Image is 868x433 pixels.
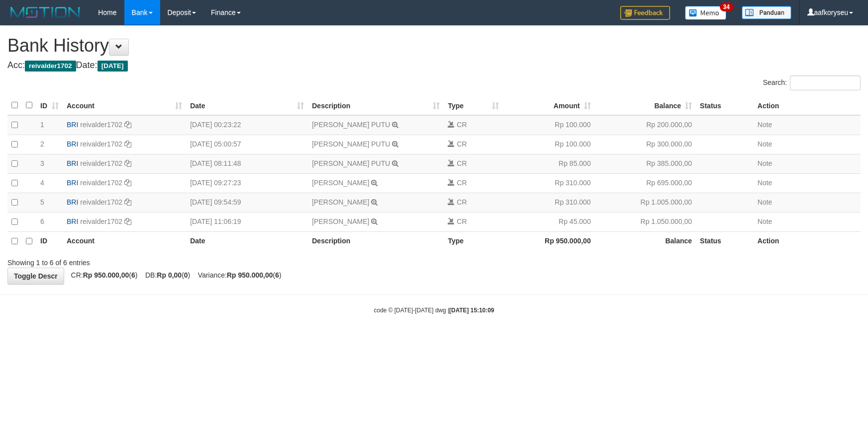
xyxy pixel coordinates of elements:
[595,135,696,154] td: Rp 300.000,00
[457,121,467,129] span: CR
[80,121,122,129] a: reivalder1702
[7,268,64,285] a: Toggle Descr
[7,36,861,56] h1: Bank History
[25,61,76,72] span: reivalder1702
[186,135,308,154] td: [DATE] 05:00:57
[758,121,772,129] a: Note
[742,6,791,19] img: panduan.png
[457,179,467,187] span: CR
[7,61,861,71] h4: Acc: Date:
[503,212,594,231] td: Rp 45.000
[124,159,131,167] a: Copy reivalder1702 to clipboard
[754,96,861,115] th: Action
[503,173,594,193] td: Rp 310.000
[754,231,861,251] th: Action
[457,140,467,148] span: CR
[312,217,369,225] a: [PERSON_NAME]
[503,193,594,212] td: Rp 310.000
[124,179,131,187] a: Copy reivalder1702 to clipboard
[696,96,754,115] th: Status
[457,217,467,225] span: CR
[40,159,44,167] span: 3
[758,179,772,187] a: Note
[124,121,131,129] a: Copy reivalder1702 to clipboard
[186,231,308,251] th: Date
[449,307,494,314] strong: [DATE] 15:10:09
[40,217,44,225] span: 6
[186,212,308,231] td: [DATE] 11:06:19
[157,271,182,279] strong: Rp 0,00
[80,217,122,225] a: reivalder1702
[67,140,78,148] span: BRI
[80,140,122,148] a: reivalder1702
[503,115,594,135] td: Rp 100.000
[67,159,78,167] span: BRI
[40,198,44,206] span: 5
[457,159,467,167] span: CR
[131,271,135,279] strong: 6
[312,121,390,129] a: [PERSON_NAME] PUTU
[720,2,733,11] span: 34
[595,173,696,193] td: Rp 695.000,00
[97,61,128,72] span: [DATE]
[7,5,83,20] img: MOTION_logo.png
[312,159,390,167] a: [PERSON_NAME] PUTU
[308,231,444,251] th: Description
[36,96,63,115] th: ID: activate to sort column ascending
[457,198,467,206] span: CR
[595,115,696,135] td: Rp 200.000,00
[67,198,78,206] span: BRI
[758,198,772,206] a: Note
[67,217,78,225] span: BRI
[40,140,44,148] span: 2
[67,121,78,129] span: BRI
[763,75,861,90] label: Search:
[595,193,696,212] td: Rp 1.005.000,00
[66,271,282,279] span: CR: ( ) DB: ( ) Variance: ( )
[186,96,308,115] th: Date: activate to sort column ascending
[63,231,186,251] th: Account
[80,179,122,187] a: reivalder1702
[620,6,670,20] img: Feedback.jpg
[124,198,131,206] a: Copy reivalder1702 to clipboard
[503,154,594,173] td: Rp 85.000
[758,217,772,225] a: Note
[503,135,594,154] td: Rp 100.000
[758,159,772,167] a: Note
[80,159,122,167] a: reivalder1702
[186,173,308,193] td: [DATE] 09:27:23
[595,231,696,251] th: Balance
[80,198,122,206] a: reivalder1702
[184,271,188,279] strong: 0
[308,96,444,115] th: Description: activate to sort column ascending
[758,140,772,148] a: Note
[83,271,129,279] strong: Rp 950.000,00
[595,212,696,231] td: Rp 1.050.000,00
[186,154,308,173] td: [DATE] 08:11:48
[685,6,727,20] img: Button%20Memo.svg
[312,179,369,187] a: [PERSON_NAME]
[374,307,494,314] small: code © [DATE]-[DATE] dwg |
[275,271,279,279] strong: 6
[40,179,44,187] span: 4
[227,271,273,279] strong: Rp 950.000,00
[186,115,308,135] td: [DATE] 00:23:22
[444,96,503,115] th: Type: activate to sort column ascending
[595,154,696,173] td: Rp 385.000,00
[312,140,390,148] a: [PERSON_NAME] PUTU
[40,121,44,129] span: 1
[124,140,131,148] a: Copy reivalder1702 to clipboard
[595,96,696,115] th: Balance: activate to sort column ascending
[696,231,754,251] th: Status
[312,198,369,206] a: [PERSON_NAME]
[444,231,503,251] th: Type
[7,254,354,268] div: Showing 1 to 6 of 6 entries
[67,179,78,187] span: BRI
[63,96,186,115] th: Account: activate to sort column ascending
[790,75,861,90] input: Search:
[186,193,308,212] td: [DATE] 09:54:59
[545,237,591,245] strong: Rp 950.000,00
[503,96,594,115] th: Amount: activate to sort column ascending
[124,217,131,225] a: Copy reivalder1702 to clipboard
[36,231,63,251] th: ID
